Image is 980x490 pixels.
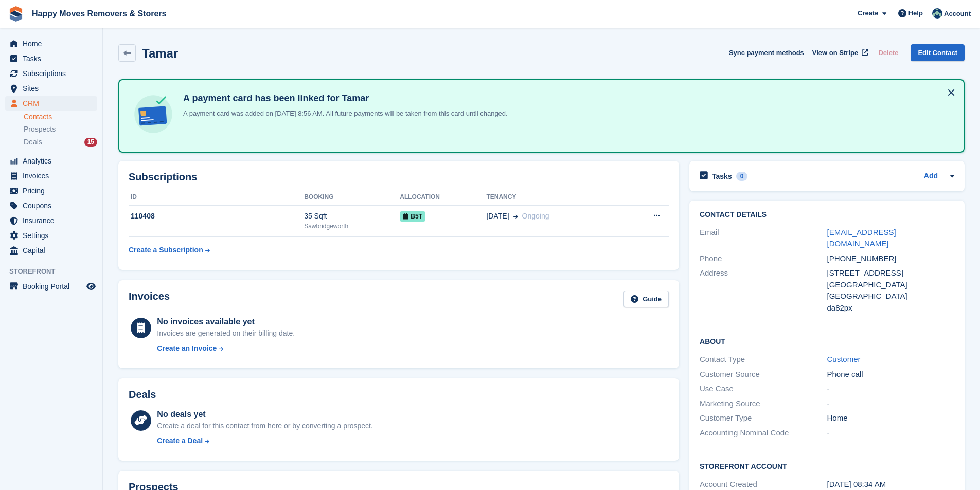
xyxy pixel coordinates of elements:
[23,81,84,96] span: Sites
[129,389,156,401] h2: Deals
[23,243,84,258] span: Capital
[700,369,827,380] div: Customer Source
[827,279,954,291] div: [GEOGRAPHIC_DATA]
[522,212,549,220] span: Ongoing
[24,124,56,134] span: Prospects
[129,211,304,222] div: 110408
[700,383,827,395] div: Use Case
[129,171,669,183] h2: Subscriptions
[700,227,827,250] div: Email
[858,8,878,19] span: Create
[24,137,97,148] a: Deals 15
[129,291,170,307] h2: Invoices
[932,8,942,19] img: Admin
[874,44,902,61] button: Delete
[700,461,954,471] h2: Storefront Account
[8,6,24,22] img: stora-icon-8386f47178a22dfd0bd8f6a31ec36ba5ce8667c1dd55bd0f319d3a0aa187defe.svg
[700,253,827,265] div: Phone
[129,241,210,260] a: Create a Subscription
[9,266,102,277] span: Storefront
[827,355,861,364] a: Customer
[911,44,965,61] a: Edit Contact
[157,316,295,328] div: No invoices available yet
[827,253,954,265] div: [PHONE_NUMBER]
[23,169,84,183] span: Invoices
[700,427,827,439] div: Accounting Nominal Code
[924,171,938,183] a: Add
[23,66,84,81] span: Subscriptions
[157,408,372,421] div: No deals yet
[23,184,84,198] span: Pricing
[24,137,42,147] span: Deals
[729,44,804,61] button: Sync payment methods
[700,412,827,424] div: Customer Type
[157,421,372,431] div: Create a deal for this contact from here or by converting a prospect.
[486,211,509,222] span: [DATE]
[84,138,97,147] div: 15
[827,383,954,395] div: -
[808,44,870,61] a: View on Stripe
[827,291,954,302] div: [GEOGRAPHIC_DATA]
[24,124,97,135] a: Prospects
[712,172,732,181] h2: Tasks
[129,189,304,206] th: ID
[23,228,84,243] span: Settings
[28,5,170,22] a: Happy Moves Removers & Storers
[304,211,400,222] div: 35 Sqft
[827,228,896,248] a: [EMAIL_ADDRESS][DOMAIN_NAME]
[5,243,97,258] a: menu
[700,336,954,346] h2: About
[5,66,97,81] a: menu
[23,96,84,111] span: CRM
[304,189,400,206] th: Booking
[304,222,400,231] div: Sawbridgeworth
[400,189,486,206] th: Allocation
[132,93,175,136] img: card-linked-ebf98d0992dc2aeb22e95c0e3c79077019eb2392cfd83c6a337811c24bc77127.svg
[908,8,923,19] span: Help
[5,279,97,294] a: menu
[5,198,97,213] a: menu
[142,46,178,60] h2: Tamar
[157,435,372,446] a: Create a Deal
[23,37,84,51] span: Home
[179,93,508,104] h4: A payment card has been linked for Tamar
[157,328,295,339] div: Invoices are generated on their billing date.
[23,198,84,213] span: Coupons
[700,211,954,219] h2: Contact Details
[23,51,84,66] span: Tasks
[5,184,97,198] a: menu
[5,154,97,168] a: menu
[5,213,97,228] a: menu
[5,96,97,111] a: menu
[700,354,827,366] div: Contact Type
[5,37,97,51] a: menu
[85,280,97,293] a: Preview store
[623,291,669,307] a: Guide
[827,267,954,279] div: [STREET_ADDRESS]
[24,112,97,122] a: Contacts
[5,51,97,66] a: menu
[944,9,971,19] span: Account
[827,369,954,380] div: Phone call
[827,427,954,439] div: -
[700,398,827,410] div: Marketing Source
[812,48,858,58] span: View on Stripe
[5,81,97,96] a: menu
[5,169,97,183] a: menu
[827,412,954,424] div: Home
[129,245,203,256] div: Create a Subscription
[486,189,622,206] th: Tenancy
[179,108,508,119] p: A payment card was added on [DATE] 8:56 AM. All future payments will be taken from this card unti...
[736,172,748,181] div: 0
[23,154,84,168] span: Analytics
[23,279,84,294] span: Booking Portal
[157,435,203,446] div: Create a Deal
[157,343,217,354] div: Create an Invoice
[157,343,295,354] a: Create an Invoice
[5,228,97,243] a: menu
[700,267,827,314] div: Address
[827,398,954,410] div: -
[400,211,425,222] span: B5T
[23,213,84,228] span: Insurance
[827,302,954,314] div: da82px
